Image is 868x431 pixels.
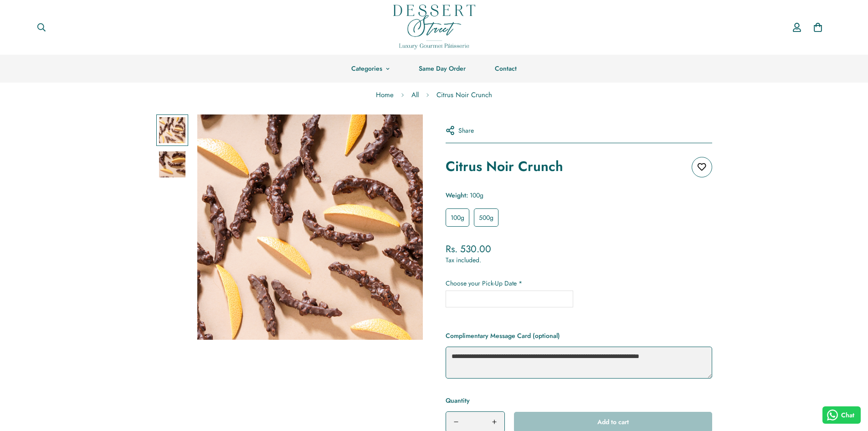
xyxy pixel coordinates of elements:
[458,126,474,135] span: Share
[470,191,483,200] span: 100g
[446,255,712,265] div: Tax included.
[337,55,404,83] a: Categories
[446,242,491,256] span: Rs. 530.00
[404,55,480,83] a: Same Day Order
[446,330,560,341] label: Complimentary Message Card (optional)
[480,55,531,83] a: Contact
[807,17,828,38] a: 0
[446,157,563,176] h1: Citrus Noir Crunch
[446,395,505,406] label: Quantity
[841,410,854,420] span: Chat
[446,191,468,200] span: Weight:
[786,14,807,41] a: Account
[446,279,712,288] label: Choose your Pick-Up Date *
[446,208,469,227] label: 100g
[30,17,53,37] button: Search
[474,208,498,227] label: 500g
[405,83,426,107] a: All
[822,406,861,424] button: Chat
[692,157,712,177] button: Add to wishlist
[369,83,401,107] a: Home
[393,5,475,49] img: Dessert Street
